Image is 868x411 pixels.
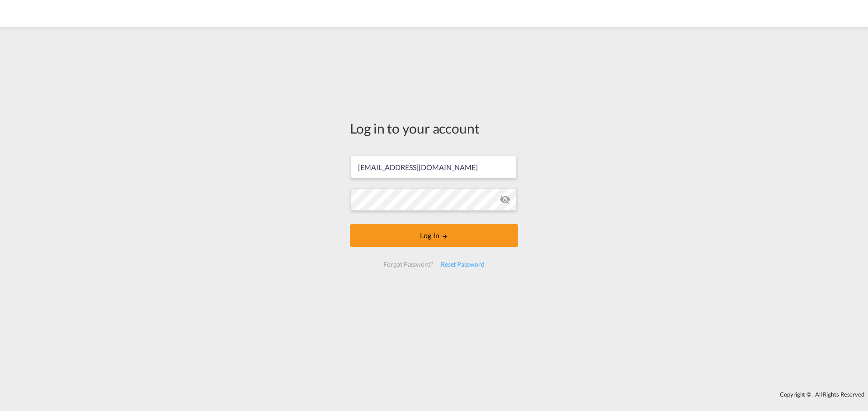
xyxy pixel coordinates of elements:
[350,224,518,247] button: LOGIN
[351,156,517,178] input: Enter email/phone number
[437,256,488,272] div: Reset Password
[350,119,518,138] div: Log in to your account
[380,256,437,272] div: Forgot Password?
[500,194,510,205] md-icon: icon-eye-off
